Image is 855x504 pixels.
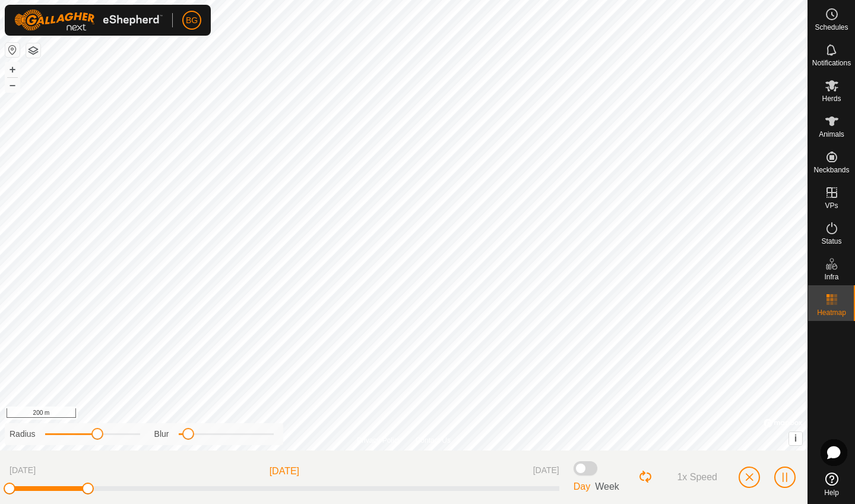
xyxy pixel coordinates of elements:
span: Day [574,481,590,492]
span: VPs [825,202,838,209]
span: BG [186,14,198,27]
span: [DATE] [270,464,299,478]
label: Blur [154,428,169,440]
a: Privacy Policy [357,435,401,446]
button: Reset Map [5,43,20,57]
button: Map Layers [26,43,40,58]
button: + [5,62,20,77]
button: – [5,78,20,92]
span: Herds [822,95,841,102]
span: i [794,433,797,443]
span: Heatmap [817,309,846,316]
span: Help [824,489,839,496]
span: Neckbands [813,166,849,174]
button: i [789,432,802,445]
span: Week [595,481,619,492]
span: [DATE] [9,464,36,478]
span: Notifications [812,59,851,67]
a: Help [808,468,855,501]
span: Status [821,238,841,245]
label: Radius [9,428,36,440]
span: Infra [824,273,838,281]
span: 1x Speed [677,472,717,483]
a: Contact Us [416,435,451,446]
span: Schedules [815,24,848,31]
span: [DATE] [533,464,559,478]
span: Animals [819,131,844,138]
button: Speed Button [663,467,727,487]
img: Gallagher Logo [14,10,163,31]
button: Loop Button [638,470,654,485]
